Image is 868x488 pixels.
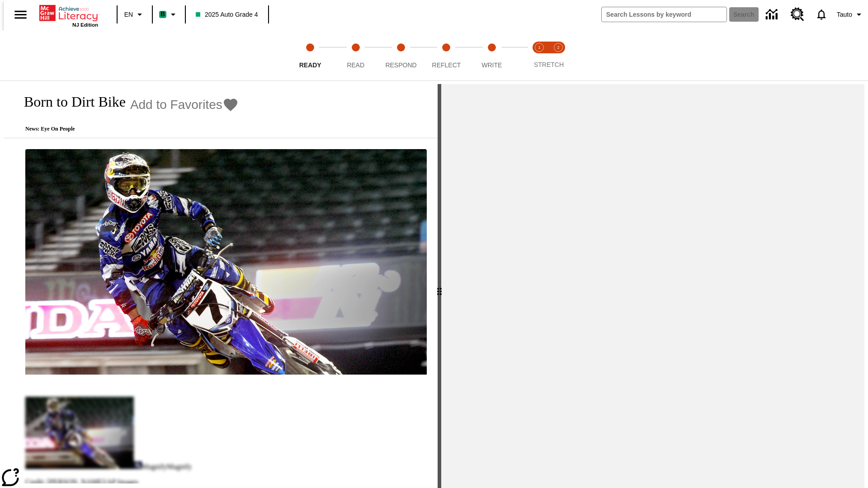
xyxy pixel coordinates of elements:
[375,31,427,80] button: Respond step 3 of 5
[785,2,810,27] a: Resource Center, Will open in new tab
[385,61,416,69] span: Respond
[438,84,441,488] div: Press Enter or Spacebar and then press right and left arrow keys to move the slider
[299,61,321,69] span: Ready
[14,126,239,132] p: News: Eye On People
[432,61,461,69] span: Reflect
[441,84,864,488] div: activity
[284,31,336,80] button: Ready step 1 of 5
[526,31,552,80] button: Stretch Read step 1 of 2
[466,31,518,80] button: Write step 5 of 5
[481,61,502,69] span: Write
[160,9,165,20] span: B
[120,6,149,23] button: Language: EN, Select a language
[25,149,427,375] img: Motocross racer James Stewart flies through the air on his dirt bike.
[760,2,785,27] a: Data Center
[420,31,472,80] button: Reflect step 4 of 5
[14,94,126,110] h1: Born to Dirt Bike
[833,6,868,23] button: Profile/Settings
[837,10,852,19] span: Tauto
[545,31,571,80] button: Stretch Respond step 2 of 2
[347,61,364,69] span: Read
[130,97,239,113] button: Add to Favorites - Born to Dirt Bike
[7,1,34,28] button: Open side menu
[124,10,133,19] span: EN
[810,3,833,26] a: Notifications
[602,7,726,22] input: search field
[329,31,382,80] button: Read step 2 of 5
[534,61,564,68] span: STRETCH
[72,22,98,28] span: NJ Edition
[4,84,438,483] div: reading
[156,6,182,23] button: Boost Class color is mint green. Change class color
[39,3,98,28] div: Home
[557,45,559,50] text: 2
[130,98,222,112] span: Add to Favorites
[196,10,258,19] span: 2025 Auto Grade 4
[538,45,540,50] text: 1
